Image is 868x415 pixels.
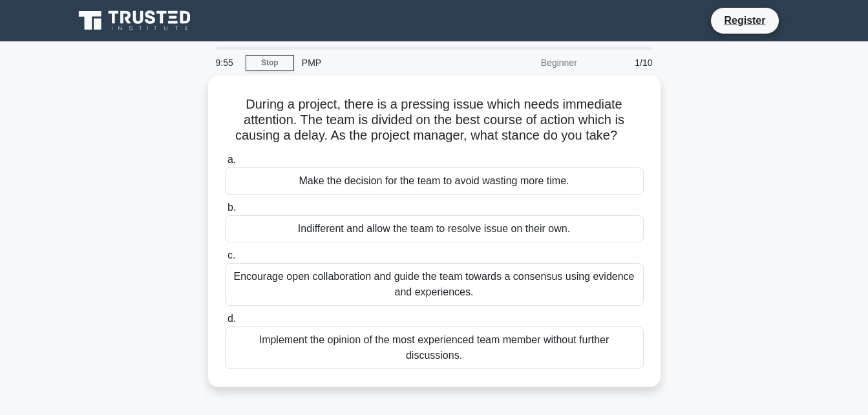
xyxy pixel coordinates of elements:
[228,250,235,261] span: c.
[228,313,236,324] span: d.
[225,167,644,195] div: Make the decision for the team to avoid wasting more time.
[228,154,236,165] span: a.
[716,12,773,28] a: Register
[225,263,644,306] div: Encourage open collaboration and guide the team towards a consensus using evidence and experiences.
[224,96,645,144] h5: During a project, there is a pressing issue which needs immediate attention. The team is divided ...
[225,215,644,242] div: Indifferent and allow the team to resolve issue on their own.
[472,50,585,76] div: Beginner
[246,55,294,71] a: Stop
[208,50,246,76] div: 9:55
[228,202,236,213] span: b.
[225,326,644,369] div: Implement the opinion of the most experienced team member without further discussions.
[294,50,472,76] div: PMP
[585,50,661,76] div: 1/10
